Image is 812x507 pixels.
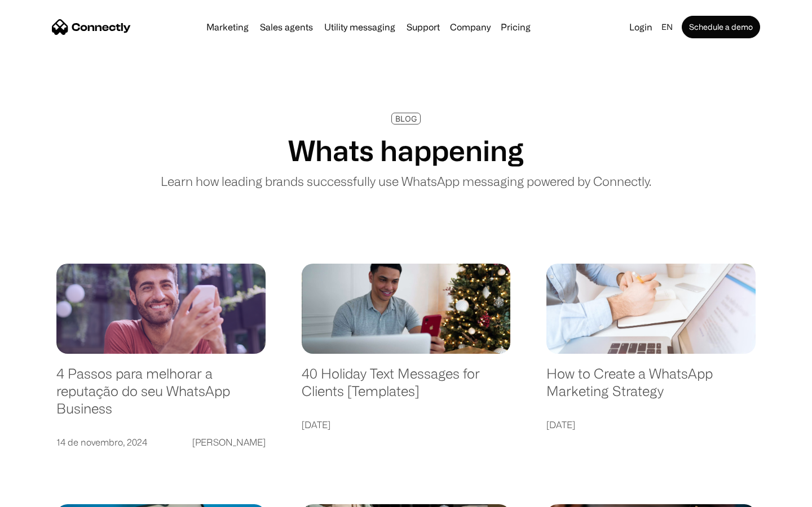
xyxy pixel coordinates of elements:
h1: Whats happening [288,134,524,167]
a: Schedule a demo [682,16,760,38]
a: Utility messaging [320,23,400,32]
a: Support [402,23,444,32]
div: en [661,19,673,35]
a: Sales agents [255,23,317,32]
a: How to Create a WhatsApp Marketing Strategy [546,365,756,411]
a: 40 Holiday Text Messages for Clients [Templates] [302,365,511,411]
div: [DATE] [302,417,330,433]
a: Marketing [202,23,253,32]
a: Login [625,19,657,35]
p: Learn how leading brands successfully use WhatsApp messaging powered by Connectly. [161,172,651,190]
a: Pricing [496,23,535,32]
div: [DATE] [546,417,575,433]
div: [PERSON_NAME] [192,434,266,450]
div: BLOG [395,114,417,123]
div: Company [450,19,491,35]
div: 14 de novembro, 2024 [56,434,147,450]
a: 4 Passos para melhorar a reputação do seu WhatsApp Business [56,365,266,428]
